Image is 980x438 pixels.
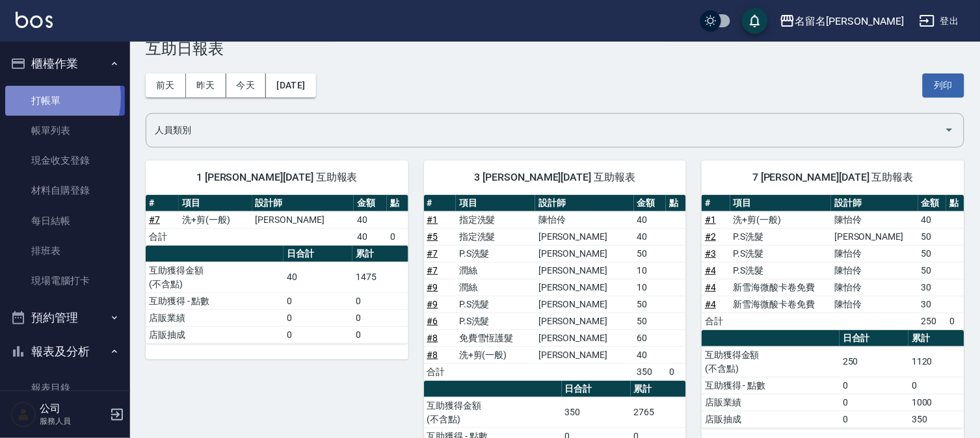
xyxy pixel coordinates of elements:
[456,313,535,329] td: P.S洗髮
[424,397,562,428] td: 互助獲得金額 (不含點)
[352,292,408,309] td: 0
[5,335,125,368] button: 報表及分析
[918,228,947,245] td: 50
[775,8,909,34] button: 名留名[PERSON_NAME]
[146,292,284,309] td: 互助獲得 - 點數
[634,245,666,262] td: 50
[840,330,908,347] th: 日合計
[908,394,964,411] td: 1000
[702,313,730,329] td: 合計
[923,73,964,97] button: 列印
[666,195,686,212] th: 點
[705,231,716,242] a: #2
[535,262,634,279] td: [PERSON_NAME]
[352,326,408,343] td: 0
[634,195,666,212] th: 金額
[16,12,53,28] img: Logo
[918,279,947,296] td: 30
[535,279,634,296] td: [PERSON_NAME]
[427,282,438,292] a: #9
[535,313,634,329] td: [PERSON_NAME]
[5,266,125,296] a: 現場電腦打卡
[705,248,716,259] a: #3
[702,195,730,212] th: #
[5,116,125,146] a: 帳單列表
[5,301,125,335] button: 預約管理
[387,195,408,212] th: 點
[705,265,716,276] a: #4
[456,195,535,212] th: 項目
[634,329,666,346] td: 60
[918,211,947,228] td: 40
[702,377,840,394] td: 互助獲得 - 點數
[831,245,918,262] td: 陳怡伶
[634,363,666,380] td: 350
[730,195,832,212] th: 項目
[146,309,284,326] td: 店販業績
[634,296,666,313] td: 50
[730,262,832,279] td: P.S洗髮
[730,228,832,245] td: P.S洗髮
[456,245,535,262] td: P.S洗髮
[146,246,408,344] table: a dense table
[354,228,387,245] td: 40
[702,346,840,377] td: 互助獲得金額 (不含點)
[427,333,438,343] a: #8
[730,211,832,228] td: 洗+剪(一般)
[456,211,535,228] td: 指定洗髮
[634,211,666,228] td: 40
[146,73,186,97] button: 前天
[705,299,716,309] a: #4
[631,397,687,428] td: 2765
[456,279,535,296] td: 潤絲
[226,73,267,97] button: 今天
[146,195,408,246] table: a dense table
[354,211,387,228] td: 40
[918,262,947,279] td: 50
[10,402,36,428] img: Person
[831,262,918,279] td: 陳怡伶
[946,313,964,329] td: 0
[146,40,964,58] h3: 互助日報表
[702,394,840,411] td: 店販業績
[252,211,354,228] td: [PERSON_NAME]
[939,120,960,140] button: Open
[535,346,634,363] td: [PERSON_NAME]
[831,228,918,245] td: [PERSON_NAME]
[831,279,918,296] td: 陳怡伶
[840,394,908,411] td: 0
[5,175,125,205] a: 材料自購登錄
[562,397,631,428] td: 350
[535,245,634,262] td: [PERSON_NAME]
[427,265,438,276] a: #7
[456,346,535,363] td: 洗+剪(一般)
[702,330,964,428] table: a dense table
[186,73,226,97] button: 昨天
[742,8,768,34] button: save
[427,350,438,360] a: #8
[631,381,687,398] th: 累計
[634,279,666,296] td: 10
[456,228,535,245] td: 指定洗髮
[456,262,535,279] td: 潤絲
[40,402,106,415] h5: 公司
[179,211,252,228] td: 洗+剪(一般)
[352,246,408,263] th: 累計
[535,195,634,212] th: 設計師
[918,195,947,212] th: 金額
[284,292,352,309] td: 0
[146,262,284,292] td: 互助獲得金額 (不含點)
[634,262,666,279] td: 10
[908,377,964,394] td: 0
[840,411,908,428] td: 0
[427,214,438,225] a: #1
[634,313,666,329] td: 50
[840,346,908,377] td: 250
[5,236,125,266] a: 排班表
[149,214,160,225] a: #7
[730,296,832,313] td: 新雪海微酸卡卷免費
[831,211,918,228] td: 陳怡伶
[161,171,393,184] span: 1 [PERSON_NAME][DATE] 互助報表
[284,309,352,326] td: 0
[914,9,964,33] button: 登出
